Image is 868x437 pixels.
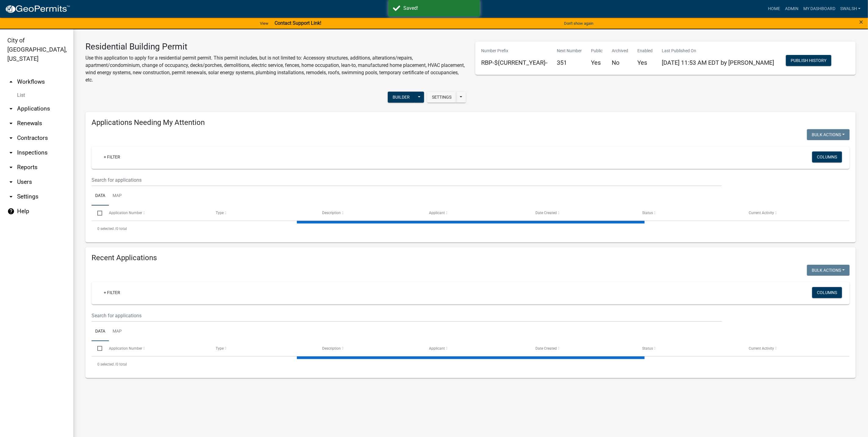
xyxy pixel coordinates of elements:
[7,193,15,200] i: arrow_drop_down
[92,357,850,372] div: 0 total
[7,120,15,127] i: arrow_drop_down
[642,346,653,351] span: Status
[481,48,548,54] p: Number Prefix
[749,346,774,351] span: Current Activity
[316,341,423,356] datatable-header-cell: Description
[216,211,224,215] span: Type
[429,346,445,351] span: Applicant
[591,59,603,66] h5: Yes
[85,54,466,84] p: Use this application to apply for a residential permit permit. This permit includes, but is not l...
[530,206,636,220] datatable-header-cell: Date Created
[388,92,415,103] button: Builder
[109,346,142,351] span: Application Number
[562,18,596,28] button: Don't show again
[7,149,15,156] i: arrow_drop_down
[92,322,109,341] a: Data
[423,206,530,220] datatable-header-cell: Applicant
[99,151,125,162] a: + Filter
[92,309,722,322] input: Search for applications
[322,346,341,351] span: Description
[210,206,317,220] datatable-header-cell: Type
[210,341,317,356] datatable-header-cell: Type
[642,211,653,215] span: Status
[92,341,103,356] datatable-header-cell: Select
[7,134,15,142] i: arrow_drop_down
[801,3,838,15] a: My Dashboard
[807,129,850,140] button: Bulk Actions
[97,227,116,231] span: 0 selected /
[7,178,15,186] i: arrow_drop_down
[662,48,774,54] p: Last Published On
[786,55,831,66] button: Publish History
[636,341,743,356] datatable-header-cell: Status
[812,287,842,298] button: Columns
[97,362,116,366] span: 0 selected /
[92,221,850,236] div: 0 total
[859,18,863,26] span: ×
[404,5,475,12] div: Saved!
[743,341,850,356] datatable-header-cell: Current Activity
[838,3,863,15] a: swalsh
[557,48,582,54] p: Next Number
[103,206,210,220] datatable-header-cell: Application Number
[85,42,466,52] h3: Residential Building Permit
[99,287,125,298] a: + Filter
[812,151,842,162] button: Columns
[92,118,850,127] h4: Applications Needing My Attention
[662,59,774,66] span: [DATE] 11:53 AM EDT by [PERSON_NAME]
[481,59,548,66] h5: RBP-${CURRENT_YEAR}-
[92,174,722,186] input: Search for applications
[807,265,850,276] button: Bulk Actions
[7,105,15,112] i: arrow_drop_down
[429,211,445,215] span: Applicant
[743,206,850,220] datatable-header-cell: Current Activity
[275,20,321,26] strong: Contact Support Link!
[636,206,743,220] datatable-header-cell: Status
[109,211,142,215] span: Application Number
[7,208,15,215] i: help
[316,206,423,220] datatable-header-cell: Description
[109,186,125,206] a: Map
[612,59,628,66] h5: No
[786,58,831,63] wm-modal-confirm: Workflow Publish History
[530,341,636,356] datatable-header-cell: Date Created
[783,3,801,15] a: Admin
[92,186,109,206] a: Data
[216,346,224,351] span: Type
[7,78,15,86] i: arrow_drop_up
[7,164,15,171] i: arrow_drop_down
[859,18,863,26] button: Close
[638,59,653,66] h5: Yes
[92,206,103,220] datatable-header-cell: Select
[536,346,557,351] span: Date Created
[536,211,557,215] span: Date Created
[557,59,582,66] h5: 351
[258,18,271,28] a: View
[427,92,456,103] button: Settings
[612,48,628,54] p: Archived
[591,48,603,54] p: Public
[109,322,125,341] a: Map
[92,253,850,262] h4: Recent Applications
[423,341,530,356] datatable-header-cell: Applicant
[103,341,210,356] datatable-header-cell: Application Number
[638,48,653,54] p: Enabled
[749,211,774,215] span: Current Activity
[765,3,783,15] a: Home
[322,211,341,215] span: Description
